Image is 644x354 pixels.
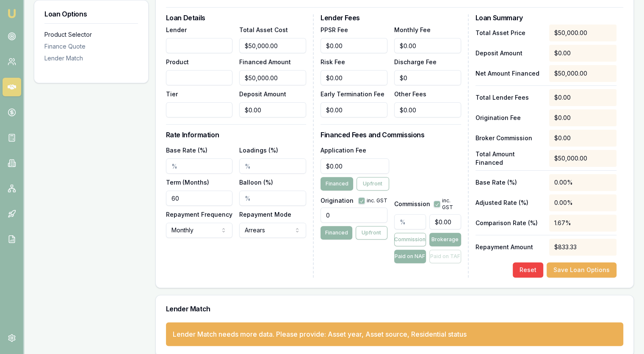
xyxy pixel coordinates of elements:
div: 1.67% [549,215,616,231]
label: Tier [166,90,178,98]
p: Base Rate (%) [475,178,543,187]
p: Total Lender Fees [475,93,543,102]
p: Adjusted Rate (%) [475,199,543,207]
input: $ [239,102,306,117]
label: Loadings (%) [239,147,278,154]
p: Repayment Amount [475,243,543,251]
img: emu-icon-u.png [7,8,17,19]
input: $ [239,38,306,53]
button: Financed [321,177,353,191]
h3: Loan Options [44,11,138,17]
input: $ [321,158,389,174]
h3: Rate Information [166,131,306,138]
label: Deposit Amount [239,90,286,98]
p: Deposit Amount [475,49,543,57]
button: Commission [394,233,426,246]
div: $0.00 [549,130,616,147]
input: $ [321,102,387,117]
label: Early Termination Fee [321,90,384,98]
div: $0.00 [549,109,616,126]
div: Product Selector [44,30,138,39]
div: inc. GST [434,197,461,211]
button: Save Loan Options [547,262,616,278]
input: $ [394,38,461,53]
h3: Loan Details [166,14,306,21]
label: Commission [394,201,430,207]
input: $ [321,38,387,53]
input: % [239,191,306,206]
button: Reset [513,262,543,278]
input: $ [394,70,461,85]
h3: Loan Summary [475,14,616,21]
label: Term (Months) [166,179,209,186]
label: Risk Fee [321,58,345,65]
input: % [166,158,233,174]
button: Brokerage [429,233,461,246]
input: $ [321,70,387,85]
div: Finance Quote [44,42,138,51]
label: Total Asset Cost [239,26,288,33]
label: Financed Amount [239,58,291,65]
div: $50,000.00 [549,65,616,82]
h3: Financed Fees and Commissions [321,131,461,138]
label: Base Rate (%) [166,147,207,154]
input: $ [239,70,306,85]
div: $50,000.00 [549,150,616,167]
p: Broker Commission [475,134,543,142]
div: Lender Match [44,54,138,63]
div: Lender Match needs more data. Please provide: Asset year, Asset source, Residential status [173,329,467,339]
div: inc. GST [358,197,387,204]
label: Product [166,58,189,65]
label: Repayment Mode [239,211,291,218]
p: Total Amount Financed [475,150,543,167]
button: Upfront [356,226,387,240]
label: Other Fees [394,90,426,98]
p: Net Amount Financed [475,69,543,78]
p: Comparison Rate (%) [475,219,543,227]
label: Balloon (%) [239,179,273,186]
div: $0.00 [549,89,616,106]
label: Discharge Fee [394,58,437,65]
button: Upfront [357,177,389,191]
label: Monthly Fee [394,26,431,33]
div: $50,000.00 [549,25,616,41]
label: Application Fee [321,147,366,154]
label: Lender [166,26,187,33]
div: 0.00% [549,174,616,191]
div: 0.00% [549,194,616,211]
h3: Lender Match [166,305,623,312]
input: $ [394,102,461,117]
button: Paid on NAF [394,250,426,263]
label: Repayment Frequency [166,211,232,218]
label: PPSR Fee [321,26,348,33]
h3: Lender Fees [321,14,461,21]
input: % [394,214,426,229]
button: Financed [321,226,352,240]
p: Origination Fee [475,114,543,122]
p: Total Asset Price [475,29,543,37]
label: Origination [321,198,354,204]
div: $833.33 [549,239,616,256]
input: % [239,158,306,174]
div: $0.00 [549,45,616,62]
